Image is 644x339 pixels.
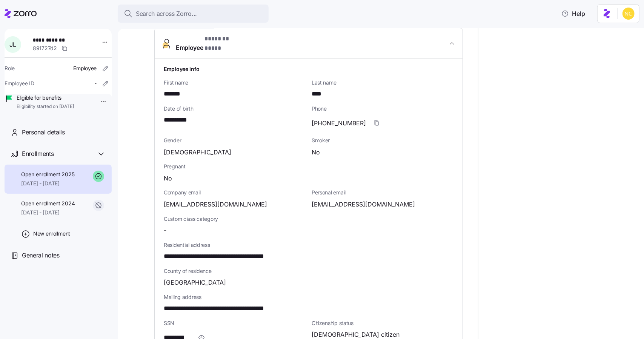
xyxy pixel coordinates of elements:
[312,148,320,157] span: No
[164,319,306,327] span: SSN
[21,171,74,178] span: Open enrollment 2025
[17,103,74,110] span: Eligibility started on [DATE]
[622,8,635,20] img: e03b911e832a6112bf72643c5874f8d8
[164,148,231,157] span: [DEMOGRAPHIC_DATA]
[21,200,75,207] span: Open enrollment 2024
[164,65,453,73] h1: Employee info
[17,94,74,102] span: Eligible for benefits
[9,42,16,48] span: J L
[164,215,306,223] span: Custom class category
[33,230,70,237] span: New enrollment
[5,80,34,87] span: Employee ID
[164,163,453,170] span: Pregnant
[312,200,415,209] span: [EMAIL_ADDRESS][DOMAIN_NAME]
[164,278,226,287] span: [GEOGRAPHIC_DATA]
[136,9,197,18] span: Search across Zorro...
[21,209,75,216] span: [DATE] - [DATE]
[118,5,269,23] button: Search across Zorro...
[164,293,453,301] span: Mailing address
[312,319,453,327] span: Citizenship status
[22,149,54,159] span: Enrollments
[561,9,585,18] span: Help
[164,105,306,112] span: Date of birth
[555,6,591,21] button: Help
[73,65,97,72] span: Employee
[164,267,453,275] span: County of residence
[312,105,453,112] span: Phone
[22,251,60,260] span: General notes
[33,45,57,52] span: 891727d2
[312,189,453,196] span: Personal email
[176,34,245,52] span: Employee
[164,79,306,86] span: First name
[164,137,306,144] span: Gender
[312,137,453,144] span: Smoker
[164,200,267,209] span: [EMAIL_ADDRESS][DOMAIN_NAME]
[22,128,65,137] span: Personal details
[5,65,15,72] span: Role
[164,174,172,183] span: No
[312,119,366,128] span: [PHONE_NUMBER]
[312,79,453,86] span: Last name
[164,241,453,249] span: Residential address
[164,226,166,235] span: -
[21,180,74,187] span: [DATE] - [DATE]
[164,189,306,196] span: Company email
[94,80,97,87] span: -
